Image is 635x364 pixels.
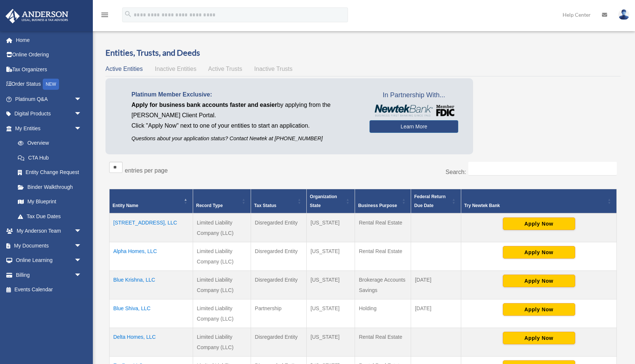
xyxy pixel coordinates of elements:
[10,150,89,165] a: CTA Hub
[355,299,411,328] td: Holding
[5,77,93,92] a: Order StatusNEW
[618,9,629,20] img: User Pic
[373,105,455,117] img: NewtekBankLogoSM.png
[3,9,71,23] img: Anderson Advisors Platinum Portal
[369,120,458,133] a: Learn More
[10,165,89,180] a: Entity Change Request
[131,100,358,121] p: by applying from the [PERSON_NAME] Client Portal.
[251,299,307,328] td: Partnership
[131,121,358,131] p: Click "Apply Now" next to one of your entities to start an application.
[193,213,251,242] td: Limited Liability Company (LLC)
[411,299,461,328] td: [DATE]
[369,89,458,101] span: In Partnership With...
[251,189,307,214] th: Tax Status: Activate to sort
[307,328,355,357] td: [US_STATE]
[110,213,193,242] td: [STREET_ADDRESS], LLC
[503,275,575,287] button: Apply Now
[110,271,193,299] td: Blue Krishna, LLC
[251,271,307,299] td: Disregarded Entity
[74,224,89,239] span: arrow_drop_down
[355,189,411,214] th: Business Purpose: Activate to sort
[503,303,575,316] button: Apply Now
[131,89,358,100] p: Platinum Member Exclusive:
[131,102,277,108] span: Apply for business bank accounts faster and easier
[5,253,93,268] a: Online Learningarrow_drop_down
[208,66,242,72] span: Active Trusts
[251,328,307,357] td: Disregarded Entity
[10,209,89,224] a: Tax Due Dates
[251,213,307,242] td: Disregarded Entity
[193,328,251,357] td: Limited Liability Company (LLC)
[193,242,251,271] td: Limited Liability Company (LLC)
[307,242,355,271] td: [US_STATE]
[411,189,461,214] th: Federal Return Due Date: Activate to sort
[503,332,575,344] button: Apply Now
[254,66,293,72] span: Inactive Trusts
[446,169,466,175] label: Search:
[355,271,411,299] td: Brokerage Accounts Savings
[125,167,168,174] label: entries per page
[110,242,193,271] td: Alpha Homes, LLC
[10,180,89,194] a: Binder Walkthrough
[5,224,93,239] a: My Anderson Teamarrow_drop_down
[113,203,138,208] span: Entity Name
[411,271,461,299] td: [DATE]
[355,213,411,242] td: Rental Real Estate
[251,242,307,271] td: Disregarded Entity
[5,282,93,297] a: Events Calendar
[355,242,411,271] td: Rental Real Estate
[124,10,132,18] i: search
[5,238,93,253] a: My Documentsarrow_drop_down
[100,10,109,19] i: menu
[43,79,59,90] div: NEW
[74,238,89,253] span: arrow_drop_down
[307,189,355,214] th: Organization State: Activate to sort
[307,271,355,299] td: [US_STATE]
[5,121,89,136] a: My Entitiesarrow_drop_down
[254,203,276,208] span: Tax Status
[105,47,621,59] h3: Entities, Trusts, and Deeds
[5,106,93,121] a: Digital Productsarrow_drop_down
[307,299,355,328] td: [US_STATE]
[503,246,575,259] button: Apply Now
[110,328,193,357] td: Delta Homes, LLC
[503,217,575,230] button: Apply Now
[74,106,89,122] span: arrow_drop_down
[5,33,93,47] a: Home
[414,194,446,208] span: Federal Return Due Date
[310,194,337,208] span: Organization State
[74,121,89,136] span: arrow_drop_down
[10,136,85,151] a: Overview
[105,66,143,72] span: Active Entities
[193,189,251,214] th: Record Type: Activate to sort
[355,328,411,357] td: Rental Real Estate
[5,62,93,77] a: Tax Organizers
[461,189,617,214] th: Try Newtek Bank : Activate to sort
[358,203,397,208] span: Business Purpose
[5,92,93,106] a: Platinum Q&Aarrow_drop_down
[155,66,196,72] span: Inactive Entities
[5,47,93,62] a: Online Ordering
[100,13,109,19] a: menu
[193,299,251,328] td: Limited Liability Company (LLC)
[131,134,358,143] p: Questions about your application status? Contact Newtek at [PHONE_NUMBER]
[110,299,193,328] td: Blue Shiva, LLC
[464,201,605,210] div: Try Newtek Bank
[74,268,89,283] span: arrow_drop_down
[74,92,89,107] span: arrow_drop_down
[196,203,223,208] span: Record Type
[10,194,89,209] a: My Blueprint
[5,268,93,282] a: Billingarrow_drop_down
[74,253,89,268] span: arrow_drop_down
[110,189,193,214] th: Entity Name: Activate to invert sorting
[307,213,355,242] td: [US_STATE]
[193,271,251,299] td: Limited Liability Company (LLC)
